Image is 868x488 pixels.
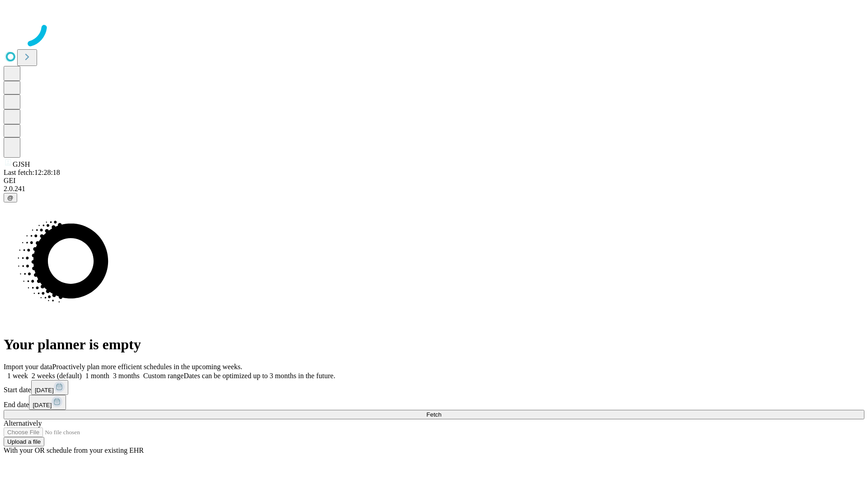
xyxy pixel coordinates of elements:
[4,177,864,185] div: GEI
[113,372,140,380] span: 3 months
[4,185,864,193] div: 2.0.241
[4,363,52,371] span: Import your data
[143,372,184,380] span: Custom range
[4,437,44,446] button: Upload a file
[29,395,66,410] button: [DATE]
[4,193,17,202] button: @
[7,194,14,201] span: @
[32,372,82,380] span: 2 weeks (default)
[4,336,864,353] h1: Your planner is empty
[184,372,335,380] span: Dates can be optimized up to 3 months in the future.
[13,160,30,168] span: GJSH
[4,446,144,454] span: With your OR schedule from your existing EHR
[426,411,441,418] span: Fetch
[4,169,60,176] span: Last fetch: 12:28:18
[33,402,52,408] span: [DATE]
[4,410,864,419] button: Fetch
[4,380,864,395] div: Start date
[7,372,28,380] span: 1 week
[4,419,42,427] span: Alternatively
[52,363,242,371] span: Proactively plan more efficient schedules in the upcoming weeks.
[4,395,864,410] div: End date
[85,372,109,380] span: 1 month
[31,380,68,395] button: [DATE]
[35,387,54,394] span: [DATE]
